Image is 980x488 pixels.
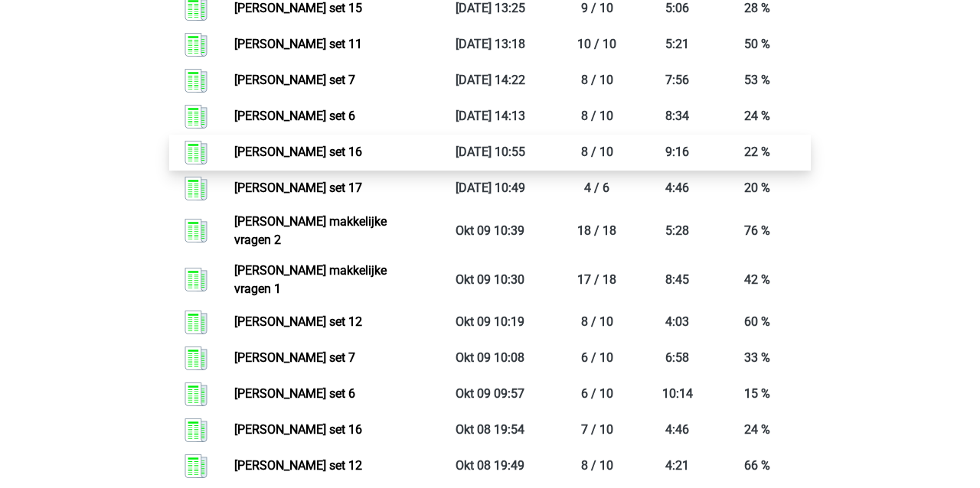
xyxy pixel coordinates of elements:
a: [PERSON_NAME] set 16 [234,145,362,159]
a: [PERSON_NAME] set 15 [234,1,362,15]
a: [PERSON_NAME] set 7 [234,350,355,365]
a: [PERSON_NAME] set 16 [234,422,362,437]
a: [PERSON_NAME] set 6 [234,109,355,123]
a: [PERSON_NAME] makkelijke vragen 1 [234,263,387,296]
a: [PERSON_NAME] set 12 [234,314,362,329]
a: [PERSON_NAME] set 11 [234,37,362,51]
a: [PERSON_NAME] set 12 [234,458,362,473]
a: [PERSON_NAME] set 17 [234,181,362,195]
a: [PERSON_NAME] makkelijke vragen 2 [234,214,387,247]
a: [PERSON_NAME] set 7 [234,73,355,87]
a: [PERSON_NAME] set 6 [234,386,355,401]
